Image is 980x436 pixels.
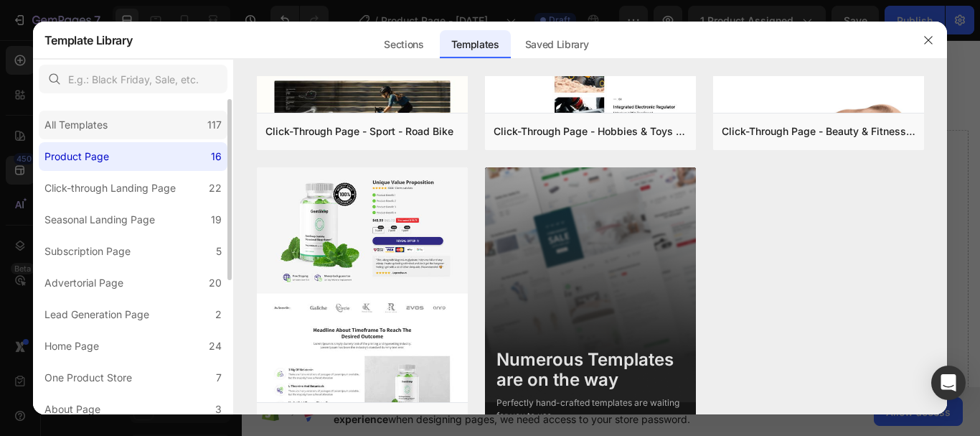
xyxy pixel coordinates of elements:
div: 5 [216,243,222,260]
div: Lead Generation Page [44,306,149,323]
div: 117 [207,116,222,134]
input: E.g.: Black Friday, Sale, etc. [39,65,227,93]
div: 16 [211,148,222,165]
div: Numerous Templates are on the way [496,350,684,391]
div: About Page [44,401,100,418]
div: 3 [215,401,222,418]
div: Click-Through Page - Sport - Road Bike [265,123,453,140]
strong: cómoda y eficaz [67,356,156,368]
h2: Template Library [44,22,133,59]
div: Saved Library [514,30,600,59]
div: Home Page [44,338,99,355]
div: 2 [215,306,222,323]
div: Click-through Landing Page [44,180,176,197]
div: 20 [209,274,222,292]
strong: portátil y recargable [41,237,151,249]
div: All Templates [44,116,108,134]
div: 7 [216,369,222,386]
div: Seasonal Landing Page [44,211,155,228]
div: Advertorial Page [44,274,123,292]
div: Click-Through Page - Hobbies & Toys - Remote Racer Car [494,123,687,140]
div: 19 [211,211,222,228]
span: , podrás olvidarte de métodos de depilación que consumen tiempo y esfuerzo. Su tecnología avanzad... [16,237,181,368]
strong: diseño compacto [59,402,154,414]
div: GemSleep Gummies Vitamin [265,413,401,430]
div: Open Intercom Messenger [931,366,966,400]
div: 24 [209,338,222,355]
span: . [156,356,159,368]
div: Product Page [44,148,109,165]
span: Ideal para llevarla a cualquier lugar, su [16,386,166,414]
div: Subscription Page [44,243,131,260]
span: Con nuestra depiladora láser [16,222,135,249]
div: One Product Store [44,369,132,386]
div: Perfectly hand-crafted templates are waiting for you to use [496,396,684,422]
div: Templates [440,30,511,59]
div: Sections [372,30,435,59]
div: 22 [209,180,222,197]
strong: LIBÉRATE DEL VELLO DE MANERA RÁPIDA Y CÓMODA [16,119,168,205]
div: Click-Through Page - Beauty & Fitness - Cosmetic [722,123,915,140]
div: Row [32,89,56,102]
